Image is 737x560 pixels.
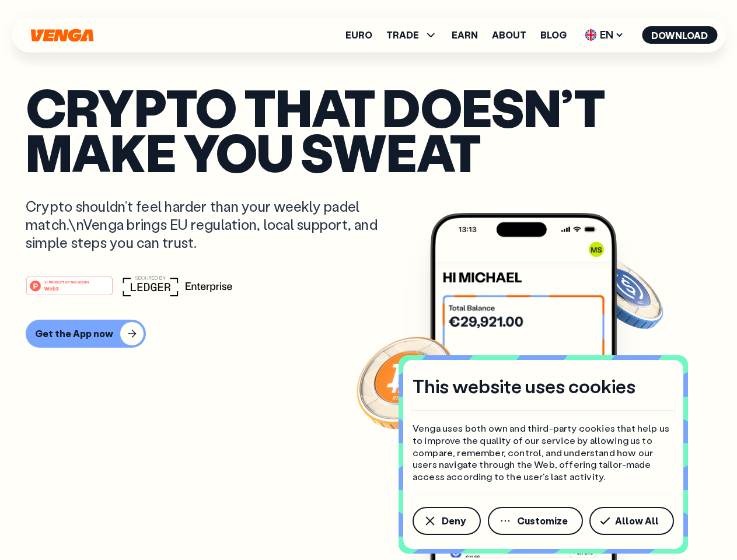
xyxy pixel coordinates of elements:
span: Allow All [615,516,659,526]
tspan: #1 PRODUCT OF THE MONTH [44,280,89,283]
div: Get the App now [35,328,113,339]
p: Venga uses both own and third-party cookies that help us to improve the quality of our service by... [413,422,674,483]
a: #1 PRODUCT OF THE MONTHWeb3 [26,283,113,298]
span: EN [581,26,628,44]
p: Crypto that doesn’t make you sweat [26,85,711,174]
h4: This website uses cookies [413,374,635,398]
tspan: Web3 [44,285,59,291]
svg: Home [29,29,95,42]
a: Earn [452,30,478,40]
a: Blog [540,30,567,40]
span: TRADE [386,30,419,40]
button: Allow All [589,507,674,535]
span: Deny [442,516,466,526]
span: Customize [517,516,568,526]
img: flag-uk [585,29,596,41]
button: Deny [413,507,481,535]
a: About [492,30,526,40]
button: Download [642,26,717,44]
img: Bitcoin [354,330,459,435]
img: USDC coin [582,251,666,335]
p: Crypto shouldn’t feel harder than your weekly padel match.\nVenga brings EU regulation, local sup... [26,197,394,252]
span: TRADE [386,28,438,42]
button: Customize [488,507,583,535]
a: Euro [345,30,372,40]
button: Get the App now [26,320,146,348]
a: Get the App now [26,320,711,348]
